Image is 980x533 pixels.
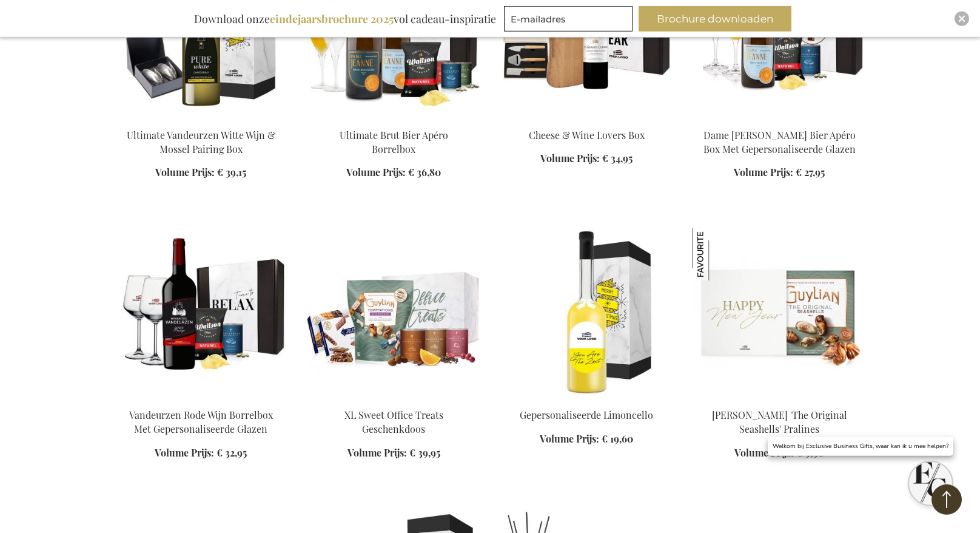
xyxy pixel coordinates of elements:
a: Personalized Limoncello [500,393,673,405]
input: E-mailadres [504,6,633,32]
a: Ultimate Brut Bier Apéro Borrelbox [340,129,448,155]
form: marketing offers and promotions [504,6,636,35]
span: € 32,95 [216,446,247,459]
span: Volume Prijs: [734,446,794,459]
img: Vandeurzen Rode Wijn Borrelbox Met Gepersonaliseerde Glazen [114,228,287,398]
a: Ultimate Vandeurzen White Wine & Mussel Pairing Box Ultimate Vandeurzen Witte Wijn & Mossel Pairi... [114,114,287,125]
span: € 34,95 [602,152,633,165]
span: Volume Prijs: [155,446,214,459]
a: Guylian 'The Original Seashells' Pralines Guylian 'The Original Seashells' Pralines [693,393,866,405]
a: Volume Prijs: € 32,95 [155,446,247,460]
div: Close [955,12,969,26]
span: Volume Prijs: [346,166,406,178]
a: XL Sweet Office Treats Gift Box [307,393,480,405]
img: Guylian 'The Original Seashells' Pralines [693,228,745,280]
a: Dame Jeanne Champagne Beer Apéro Box With Personalised Glasses Dame Jeanne Brut Bier Apéro Box Me... [693,114,866,125]
a: Volume Prijs: € 39,15 [155,166,246,180]
span: Volume Prijs: [540,152,600,165]
span: € 19,60 [602,432,633,445]
a: Cheese & Wine Lovers Box Cheese & Wine Lovers Box [500,114,673,125]
a: Vandeurzen Rode Wijn Borrelbox Met Gepersonaliseerde Glazen [129,409,273,435]
a: Volume Prijs: € 9,90 [734,446,824,460]
img: XL Sweet Office Treats Gift Box [307,228,480,398]
b: eindejaarsbrochure 2025 [270,12,394,26]
span: € 39,95 [409,446,440,459]
div: Download onze vol cadeau-inspiratie [189,6,502,32]
span: € 9,90 [796,446,824,459]
span: € 39,15 [217,166,246,178]
span: Volume Prijs: [155,166,215,178]
a: Gepersonaliseerde Limoncello [520,409,653,421]
a: Volume Prijs: € 34,95 [540,152,633,166]
span: € 36,80 [408,166,441,178]
a: Vandeurzen Rode Wijn Borrelbox Met Gepersonaliseerde Glazen [114,393,287,405]
a: Cheese & Wine Lovers Box [529,129,645,141]
a: Volume Prijs: € 36,80 [346,166,441,180]
img: Guylian 'The Original Seashells' Pralines [693,228,866,398]
a: Ultimate Champagnebier Apéro Borrelbox [307,114,480,125]
img: Personalized Limoncello [500,228,673,398]
a: Volume Prijs: € 19,60 [540,432,633,446]
img: Close [958,15,965,22]
button: Brochure downloaden [639,6,791,32]
a: Ultimate Vandeurzen Witte Wijn & Mossel Pairing Box [127,129,275,155]
a: [PERSON_NAME] 'The Original Seashells' Pralines [712,409,847,435]
a: XL Sweet Office Treats Geschenkdoos [344,409,443,435]
a: Volume Prijs: € 39,95 [347,446,440,460]
span: Volume Prijs: [347,446,407,459]
span: Volume Prijs: [540,432,599,445]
